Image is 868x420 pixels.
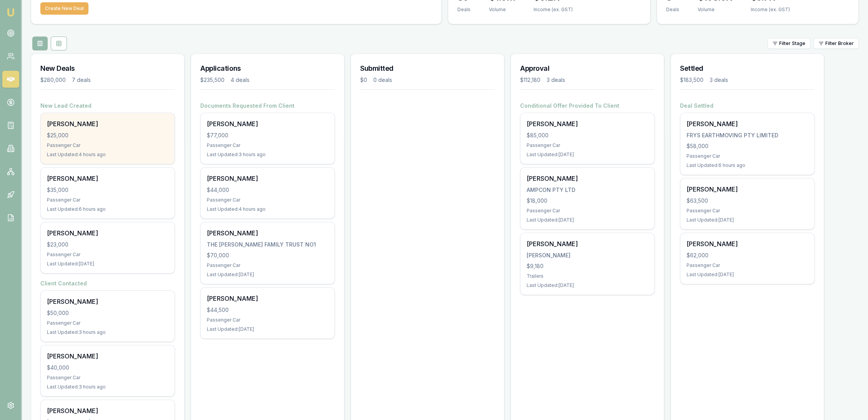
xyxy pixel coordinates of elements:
[457,7,471,13] div: Deals
[200,102,335,110] h4: Documents Requested From Client
[207,326,328,332] div: Last Updated: [DATE]
[47,132,168,139] div: $25,000
[687,142,808,150] div: $58,000
[527,152,648,158] div: Last Updated: [DATE]
[47,352,168,361] div: [PERSON_NAME]
[207,317,328,323] div: Passenger Car
[40,63,175,74] h3: New Deals
[813,38,859,49] button: Filter Broker
[231,76,249,84] div: 4 deals
[200,63,335,74] h3: Applications
[40,102,175,110] h4: New Lead Created
[207,132,328,139] div: $77,000
[534,7,573,13] div: Income (ex. GST)
[40,2,88,15] button: Create New Deal
[527,282,648,288] div: Last Updated: [DATE]
[47,364,168,372] div: $40,000
[527,119,648,128] div: [PERSON_NAME]
[207,197,328,203] div: Passenger Car
[207,152,328,158] div: Last Updated: 3 hours ago
[666,7,679,13] div: Deals
[47,375,168,381] div: Passenger Car
[47,252,168,258] div: Passenger Car
[687,262,808,268] div: Passenger Car
[47,152,168,158] div: Last Updated: 4 hours ago
[680,76,703,84] div: $183,500
[207,262,328,268] div: Passenger Car
[687,252,808,259] div: $62,000
[373,76,392,84] div: 0 deals
[47,142,168,148] div: Passenger Car
[207,294,328,303] div: [PERSON_NAME]
[6,8,15,17] img: emu-icon-u.png
[687,197,808,205] div: $63,500
[360,76,367,84] div: $0
[687,162,808,168] div: Last Updated: 6 hours ago
[47,174,168,183] div: [PERSON_NAME]
[47,329,168,335] div: Last Updated: 3 hours ago
[47,186,168,194] div: $35,000
[207,119,328,128] div: [PERSON_NAME]
[527,132,648,139] div: $85,000
[207,306,328,314] div: $44,500
[360,63,495,74] h3: Submitted
[547,76,565,84] div: 3 deals
[527,208,648,214] div: Passenger Car
[47,297,168,306] div: [PERSON_NAME]
[687,132,808,139] div: FRYS EARTHMOVING PTY LIMITED
[47,228,168,238] div: [PERSON_NAME]
[47,384,168,390] div: Last Updated: 3 hours ago
[40,280,175,287] h4: Client Contacted
[687,272,808,278] div: Last Updated: [DATE]
[47,261,168,267] div: Last Updated: [DATE]
[207,206,328,212] div: Last Updated: 4 hours ago
[207,174,328,183] div: [PERSON_NAME]
[687,217,808,223] div: Last Updated: [DATE]
[72,76,91,84] div: 7 deals
[698,7,732,13] div: Volume
[527,186,648,194] div: AMPCON PTY LTD
[47,119,168,128] div: [PERSON_NAME]
[710,76,728,84] div: 3 deals
[687,239,808,248] div: [PERSON_NAME]
[825,40,854,47] span: Filter Broker
[47,309,168,317] div: $50,000
[207,142,328,148] div: Passenger Car
[40,76,66,84] div: $280,000
[527,174,648,183] div: [PERSON_NAME]
[687,208,808,214] div: Passenger Car
[527,197,648,205] div: $18,000
[750,7,790,13] div: Income (ex. GST)
[527,252,648,259] div: [PERSON_NAME]
[207,272,328,278] div: Last Updated: [DATE]
[527,273,648,279] div: Trailers
[520,63,655,74] h3: Approval
[779,40,805,47] span: Filter Stage
[47,197,168,203] div: Passenger Car
[687,185,808,194] div: [PERSON_NAME]
[47,320,168,326] div: Passenger Car
[527,217,648,223] div: Last Updated: [DATE]
[207,241,328,248] div: THE [PERSON_NAME] FAMILY TRUST NO1
[47,206,168,212] div: Last Updated: 6 hours ago
[680,102,815,110] h4: Deal Settled
[207,186,328,194] div: $44,000
[207,252,328,259] div: $70,000
[47,241,168,248] div: $23,000
[489,7,515,13] div: Volume
[47,406,168,415] div: [PERSON_NAME]
[527,239,648,248] div: [PERSON_NAME]
[207,228,328,238] div: [PERSON_NAME]
[687,153,808,159] div: Passenger Car
[767,38,810,49] button: Filter Stage
[200,76,224,84] div: $235,500
[527,142,648,148] div: Passenger Car
[520,102,655,110] h4: Conditional Offer Provided To Client
[520,76,540,84] div: $112,180
[527,262,648,270] div: $9,180
[680,63,815,74] h3: Settled
[687,119,808,128] div: [PERSON_NAME]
